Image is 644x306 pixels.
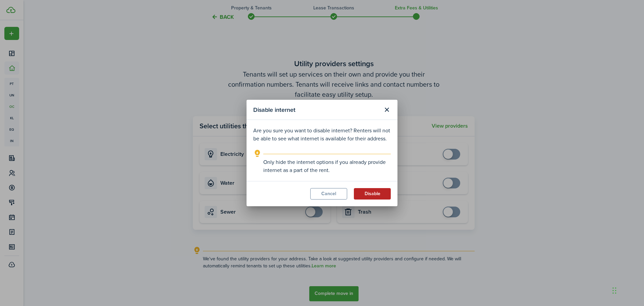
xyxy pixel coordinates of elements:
[612,280,616,301] div: Drag
[354,188,391,200] button: Disable
[263,158,391,174] explanation-description: Only hide the internet options if you already provide internet as a part of the rent.
[253,127,391,143] p: Are you sure you want to disable internet? Renters will not be able to see what internet is avail...
[253,149,262,158] i: outline
[381,104,392,116] button: Close modal
[610,274,644,306] iframe: Chat Widget
[310,188,347,200] button: Cancel
[253,103,379,116] modal-title: Disable internet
